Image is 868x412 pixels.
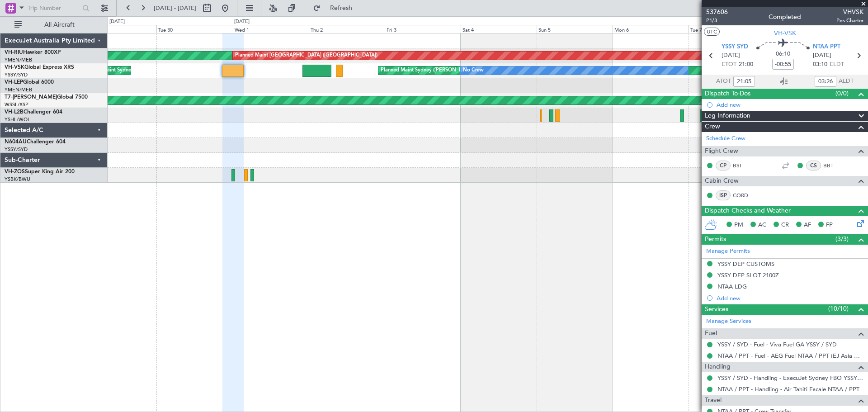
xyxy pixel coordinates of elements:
a: YSSY / SYD - Fuel - Viva Fuel GA YSSY / SYD [717,341,837,348]
span: (0/0) [835,89,849,98]
a: Manage Permits [706,247,750,256]
a: N604AUChallenger 604 [5,139,66,145]
span: VHVSK [836,7,863,17]
a: YMEN/MEB [5,86,32,93]
span: Leg Information [705,111,750,121]
span: VH-ZOS [5,169,25,175]
a: WSSL/XSP [5,101,28,108]
span: VH-VSK [5,65,24,70]
a: VH-L2BChallenger 604 [5,109,62,115]
span: VH-VSK [774,28,796,38]
span: All Aircraft [24,22,95,28]
span: Fuel [705,328,717,339]
div: Planned Maint Sydney ([PERSON_NAME] Intl) [381,64,486,77]
span: N604AU [5,139,27,145]
span: PM [734,221,743,230]
button: Refresh [309,1,363,15]
a: YMEN/MEB [5,57,32,63]
span: [DATE] - [DATE] [154,4,196,12]
a: BSI [733,161,753,170]
div: No Crew [463,64,484,77]
div: Planned Maint [GEOGRAPHIC_DATA] ([GEOGRAPHIC_DATA]) [235,49,377,62]
a: YSSY / SYD - Handling - ExecuJet Sydney FBO YSSY / SYD [717,374,863,382]
span: AF [804,221,811,230]
span: Dispatch To-Dos [705,89,750,99]
span: ALDT [839,77,854,86]
span: 537606 [706,7,728,17]
div: Tue 7 [689,25,764,33]
span: Services [705,304,728,315]
input: --:-- [733,76,755,87]
span: 06:10 [776,50,790,59]
a: T7-[PERSON_NAME]Global 7500 [5,95,88,100]
span: [DATE] [813,51,831,60]
span: (3/3) [835,234,849,244]
a: VH-LEPGlobal 6000 [5,80,54,85]
span: CR [781,221,789,230]
div: Mon 29 [80,25,156,33]
div: Thu 2 [309,25,385,33]
div: YSSY DEP SLOT 2100Z [717,271,779,279]
button: UTC [704,28,720,36]
a: CORD [733,191,753,199]
span: Cabin Crew [705,176,739,186]
span: Handling [705,362,731,372]
span: Crew [705,122,720,132]
div: Add new [717,101,863,109]
input: --:-- [815,76,836,87]
a: VH-VSKGlobal Express XRS [5,65,74,70]
a: YSHL/WOL [5,116,30,123]
div: Mon 6 [613,25,689,33]
div: YSSY DEP CUSTOMS [717,260,774,268]
div: Completed [769,12,801,22]
a: YSSY/SYD [5,146,28,153]
a: Schedule Crew [706,134,745,143]
span: Travel [705,395,722,406]
a: VH-ZOSSuper King Air 200 [5,169,75,175]
span: P1/3 [706,17,728,24]
span: Dispatch Checks and Weather [705,206,791,216]
span: VH-LEP [5,80,23,85]
span: AC [758,221,766,230]
span: VH-RIU [5,50,23,55]
div: Tue 30 [156,25,232,33]
div: [DATE] [109,18,125,26]
div: Add new [717,294,863,302]
a: YSBK/BWU [5,176,30,183]
span: ETOT [722,60,736,69]
div: CS [806,161,821,170]
div: Wed 1 [233,25,309,33]
span: Permits [705,234,726,245]
div: [DATE] [234,18,250,26]
span: VH-L2B [5,109,24,115]
a: Manage Services [706,317,751,326]
span: FP [826,221,833,230]
a: NTAA / PPT - Fuel - AEG Fuel NTAA / PPT (EJ Asia Only) [717,352,863,360]
span: NTAA PPT [813,43,840,52]
span: T7-[PERSON_NAME] [5,95,57,100]
a: VH-RIUHawker 800XP [5,50,61,55]
span: [DATE] [722,51,740,60]
span: Pos Charter [836,17,863,24]
div: Fri 3 [385,25,461,33]
div: CP [716,161,731,170]
a: YSSY/SYD [5,71,28,78]
span: 03:10 [813,60,827,69]
span: Flight Crew [705,146,738,156]
span: ATOT [716,77,731,86]
span: YSSY SYD [722,43,748,52]
button: All Aircraft [10,18,98,32]
a: NTAA / PPT - Handling - Air Tahiti Escale NTAA / PPT [717,385,859,393]
div: Sun 5 [537,25,613,33]
div: ISP [716,190,731,200]
span: 21:00 [739,60,753,69]
span: (10/10) [828,304,849,313]
span: Refresh [322,5,360,11]
a: BBT [823,161,844,170]
input: Trip Number [28,1,80,15]
span: ELDT [830,60,844,69]
div: Sat 4 [461,25,537,33]
div: NTAA LDG [717,283,747,290]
